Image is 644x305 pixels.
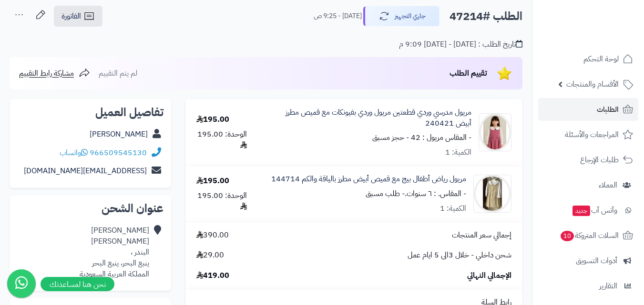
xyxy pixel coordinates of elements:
span: السلات المتروكة [560,229,619,242]
span: الإجمالي النهائي [467,270,511,281]
a: طلبات الإرجاع [538,148,638,171]
span: شحن داخلي - خلال 3الى 5 ايام عمل [408,250,511,261]
a: [EMAIL_ADDRESS][DOMAIN_NAME] [24,165,147,177]
a: العملاء [538,174,638,197]
img: 1753774187-IMG_1979-90x90.jpeg [474,175,511,213]
div: 195.00 [196,176,229,187]
a: وآتس آبجديد [538,199,638,222]
span: 419.00 [196,270,229,281]
span: 29.00 [196,250,224,261]
div: 195.00 [196,114,229,125]
button: جاري التجهيز [363,6,440,26]
a: الفاتورة [54,6,102,27]
h2: تفاصيل العميل [17,107,164,118]
div: [PERSON_NAME] [PERSON_NAME] البندر ، ينبع البحر، ينبع البحر المملكة العربية السعودية [80,225,149,279]
div: الوحدة: 195.00 [196,190,247,212]
h2: الطلب #47214 [450,7,522,26]
a: التقارير [538,275,638,297]
a: مريول رياض أطفال بيج مع قميص أبيض مطرز بالياقة والكم 144714 [271,174,466,185]
span: جديد [572,206,590,216]
a: أدوات التسويق [538,249,638,272]
a: واتساب [60,147,88,158]
span: لوحة التحكم [583,52,619,66]
span: وآتس آب [572,204,617,217]
div: الوحدة: 195.00 [196,129,247,151]
span: 390.00 [196,230,229,241]
a: لوحة التحكم [538,48,638,70]
span: طلبات الإرجاع [580,153,619,167]
span: تقييم الطلب [450,68,487,79]
span: التقارير [599,279,617,293]
span: الطلبات [597,103,619,116]
div: تاريخ الطلب : [DATE] - [DATE] 9:09 م [399,39,522,50]
small: [DATE] - 9:25 ص [314,11,362,21]
span: الفاتورة [61,10,81,22]
small: - المقاس. : ٦ سنوات.- طلب مسبق [366,188,466,199]
a: 966509545130 [90,147,147,158]
div: الكمية: 1 [445,147,471,158]
a: السلات المتروكة10 [538,224,638,247]
a: مريول مدرسي وردي قطعتين مريول وردي بفيونكات مع قميص مطرز أبيض 240421 [269,107,471,129]
span: مشاركة رابط التقييم [19,68,74,79]
h2: عنوان الشحن [17,203,164,214]
img: 1752852067-1000412619-90x90.jpg [479,113,511,151]
span: العملاء [599,178,617,192]
span: 10 [561,231,574,241]
span: أدوات التسويق [576,254,617,267]
div: الكمية: 1 [440,203,466,214]
small: - المقاس مريول : 42 - حجز مسبق [372,132,471,143]
a: الطلبات [538,98,638,121]
span: لم يتم التقييم [99,68,137,79]
span: المراجعات والأسئلة [565,128,619,141]
a: المراجعات والأسئلة [538,123,638,146]
a: مشاركة رابط التقييم [19,68,90,79]
span: الأقسام والمنتجات [566,78,619,91]
a: [PERSON_NAME] [90,128,148,140]
span: إجمالي سعر المنتجات [452,230,511,241]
